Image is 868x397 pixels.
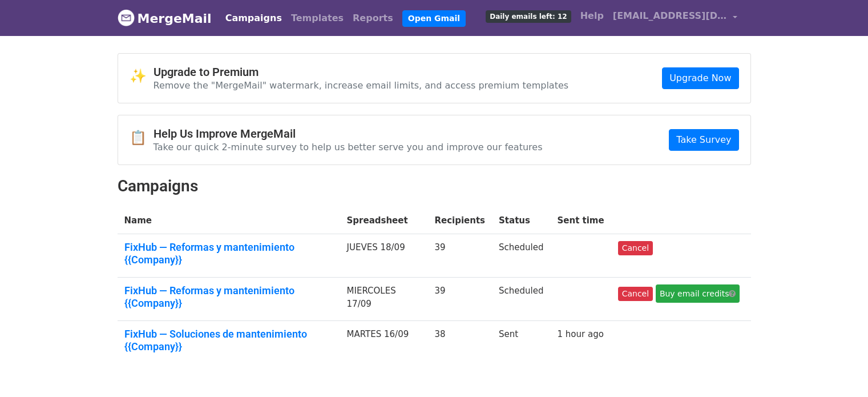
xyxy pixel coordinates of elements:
[669,129,738,151] a: Take Survey
[402,10,466,27] a: Open Gmail
[551,207,611,234] th: Sent time
[613,9,727,23] span: [EMAIL_ADDRESS][DOMAIN_NAME]
[130,130,154,146] span: 📋
[656,284,740,303] a: Buy email credits
[492,207,550,234] th: Status
[492,278,550,321] td: Scheduled
[130,68,154,85] span: ✨
[124,241,333,266] a: FixHub — Reformas y mantenimiento {{Company}}
[154,141,543,153] p: Take our quick 2-minute survey to help us better serve you and improve our features
[340,278,428,321] td: MIERCOLES 17/09
[348,7,398,30] a: Reports
[492,321,550,364] td: Sent
[118,6,212,30] a: MergeMail
[118,177,751,196] h2: Campaigns
[154,127,543,141] h4: Help Us Improve MergeMail
[481,5,575,27] a: Daily emails left: 12
[618,241,653,255] a: Cancel
[427,278,492,321] td: 39
[486,10,571,23] span: Daily emails left: 12
[662,67,738,89] a: Upgrade Now
[286,7,348,30] a: Templates
[427,207,492,234] th: Recipients
[492,234,550,278] td: Scheduled
[118,207,340,234] th: Name
[124,328,333,352] a: FixHub — Soluciones de mantenimiento {{Company}}
[340,234,428,278] td: JUEVES 18/09
[118,9,135,26] img: MergeMail logo
[576,5,608,27] a: Help
[427,234,492,278] td: 39
[124,284,333,309] a: FixHub — Reformas y mantenimiento {{Company}}
[154,65,569,79] h4: Upgrade to Premium
[340,321,428,364] td: MARTES 16/09
[221,7,286,30] a: Campaigns
[427,321,492,364] td: 38
[608,5,742,31] a: [EMAIL_ADDRESS][DOMAIN_NAME]
[340,207,428,234] th: Spreadsheet
[558,329,604,339] a: 1 hour ago
[154,79,569,91] p: Remove the "MergeMail" watermark, increase email limits, and access premium templates
[618,287,653,301] a: Cancel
